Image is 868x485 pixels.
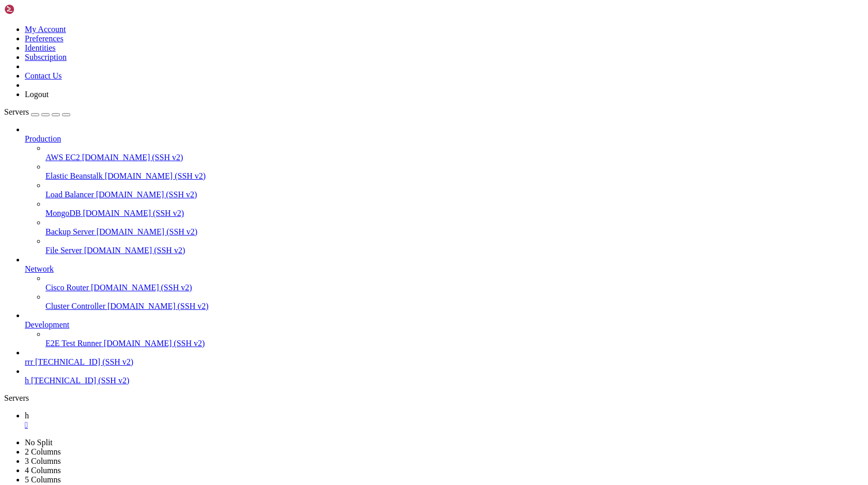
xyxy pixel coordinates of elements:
[84,246,185,255] span: [DOMAIN_NAME] (SSH v2)
[25,438,53,447] a: No Split
[25,90,49,99] a: Logout
[31,376,129,385] span: [TECHNICAL_ID] (SSH v2)
[25,475,61,484] a: 5 Columns
[45,218,864,237] li: Backup Server [DOMAIN_NAME] (SSH v2)
[25,125,864,255] li: Production
[45,190,864,199] a: Load Balancer [DOMAIN_NAME] (SSH v2)
[45,283,89,292] span: Cisco Router
[25,134,61,143] span: Production
[25,264,864,274] a: Network
[45,153,80,162] span: AWS EC2
[83,209,184,217] span: [DOMAIN_NAME] (SSH v2)
[45,171,864,181] a: Elastic Beanstalk [DOMAIN_NAME] (SSH v2)
[25,357,864,367] a: rrr [TECHNICAL_ID] (SSH v2)
[25,411,29,420] span: h
[25,71,62,80] a: Contact Us
[45,237,864,255] li: File Server [DOMAIN_NAME] (SSH v2)
[25,420,864,430] a: 
[82,153,183,162] span: [DOMAIN_NAME] (SSH v2)
[4,4,64,14] img: Shellngn
[45,171,103,180] span: Elastic Beanstalk
[25,376,29,385] span: h
[45,246,864,255] a: File Server [DOMAIN_NAME] (SSH v2)
[25,447,61,456] a: 2 Columns
[45,302,864,311] a: Cluster Controller [DOMAIN_NAME] (SSH v2)
[45,339,864,348] a: E2E Test Runner [DOMAIN_NAME] (SSH v2)
[25,53,67,61] a: Subscription
[45,227,95,236] span: Backup Server
[45,162,864,181] li: Elastic Beanstalk [DOMAIN_NAME] (SSH v2)
[104,339,205,348] span: [DOMAIN_NAME] (SSH v2)
[25,466,61,475] a: 4 Columns
[25,134,864,144] a: Production
[45,227,864,237] a: Backup Server [DOMAIN_NAME] (SSH v2)
[25,264,54,273] span: Network
[25,367,864,385] li: h [TECHNICAL_ID] (SSH v2)
[45,339,102,348] span: E2E Test Runner
[45,292,864,311] li: Cluster Controller [DOMAIN_NAME] (SSH v2)
[45,330,864,348] li: E2E Test Runner [DOMAIN_NAME] (SSH v2)
[107,302,209,310] span: [DOMAIN_NAME] (SSH v2)
[4,107,29,116] span: Servers
[25,255,864,311] li: Network
[96,190,197,199] span: [DOMAIN_NAME] (SSH v2)
[45,246,82,255] span: File Server
[25,320,69,329] span: Development
[45,181,864,199] li: Load Balancer [DOMAIN_NAME] (SSH v2)
[25,357,33,366] span: rrr
[25,311,864,348] li: Development
[45,274,864,292] li: Cisco Router [DOMAIN_NAME] (SSH v2)
[91,283,192,292] span: [DOMAIN_NAME] (SSH v2)
[4,107,70,116] a: Servers
[25,320,864,330] a: Development
[25,34,64,43] a: Preferences
[45,144,864,162] li: AWS EC2 [DOMAIN_NAME] (SSH v2)
[45,283,864,292] a: Cisco Router [DOMAIN_NAME] (SSH v2)
[25,348,864,367] li: rrr [TECHNICAL_ID] (SSH v2)
[4,394,864,403] div: Servers
[97,227,198,236] span: [DOMAIN_NAME] (SSH v2)
[45,209,81,217] span: MongoDB
[25,376,864,385] a: h [TECHNICAL_ID] (SSH v2)
[45,199,864,218] li: MongoDB [DOMAIN_NAME] (SSH v2)
[45,209,864,218] a: MongoDB [DOMAIN_NAME] (SSH v2)
[35,357,133,366] span: [TECHNICAL_ID] (SSH v2)
[45,153,864,162] a: AWS EC2 [DOMAIN_NAME] (SSH v2)
[25,25,66,34] a: My Account
[25,457,61,465] a: 3 Columns
[25,43,56,52] a: Identities
[105,171,206,180] span: [DOMAIN_NAME] (SSH v2)
[45,190,94,199] span: Load Balancer
[25,411,864,430] a: h
[45,302,105,310] span: Cluster Controller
